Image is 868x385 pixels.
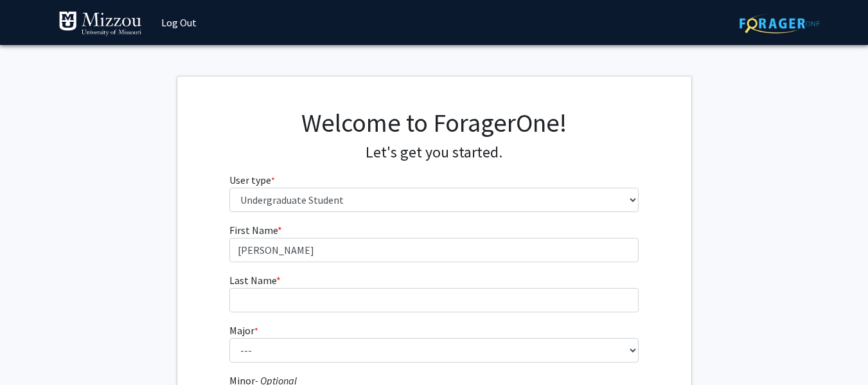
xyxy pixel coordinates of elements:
label: Major [229,323,258,338]
h4: Let's get you started. [229,143,639,162]
h1: Welcome to ForagerOne! [229,107,639,138]
img: University of Missouri Logo [58,11,142,37]
iframe: Chat [10,327,55,375]
span: Last Name [229,274,276,287]
span: First Name [229,224,278,237]
label: User type [229,172,275,188]
img: ForagerOne Logo [740,13,820,33]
